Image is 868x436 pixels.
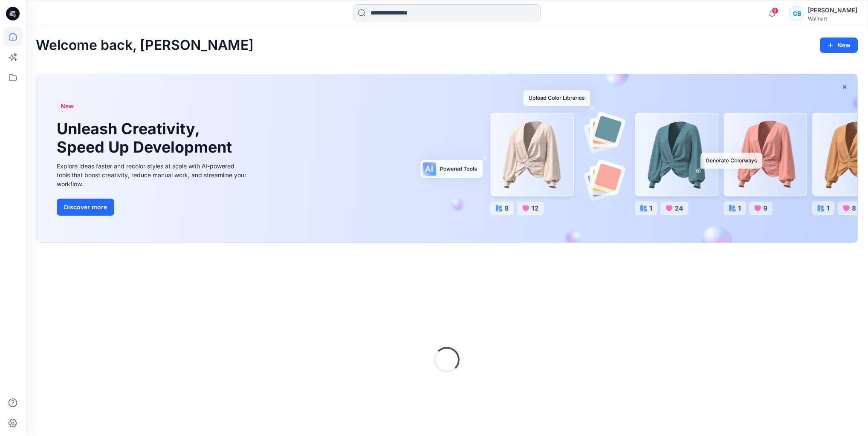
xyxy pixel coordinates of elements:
[57,199,114,216] button: Discover more
[36,38,254,53] h2: Welcome back, [PERSON_NAME]
[772,7,778,14] span: 6
[57,162,249,188] div: Explore ideas faster and recolor styles at scale with AI-powered tools that boost creativity, red...
[57,120,236,156] h1: Unleash Creativity, Speed Up Development
[57,199,249,216] a: Discover more
[789,6,804,21] div: CB
[808,5,857,15] div: [PERSON_NAME]
[808,15,857,22] div: Walmart
[61,101,74,111] span: New
[820,38,858,53] button: New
